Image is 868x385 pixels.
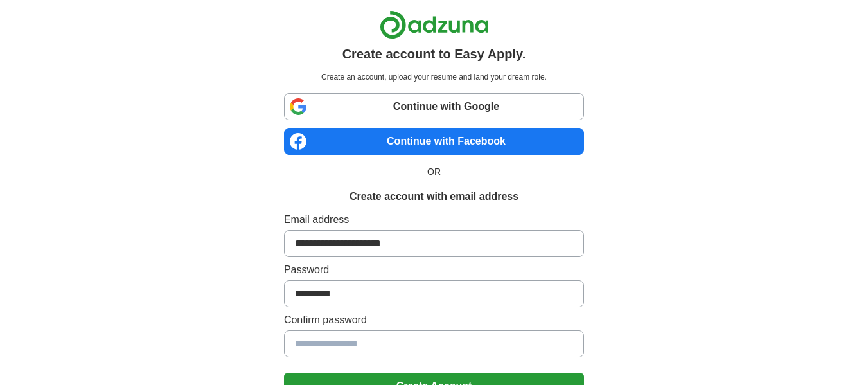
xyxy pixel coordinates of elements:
[287,71,581,83] p: Create an account, upload your resume and land your dream role.
[380,10,489,39] img: Adzuna logo
[284,212,584,228] label: Email address
[284,93,584,120] a: Continue with Google
[284,312,584,328] label: Confirm password
[284,128,584,155] a: Continue with Facebook
[342,44,526,64] h1: Create account to Easy Apply.
[420,165,448,179] span: OR
[284,262,584,278] label: Password
[350,189,518,204] h1: Create account with email address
